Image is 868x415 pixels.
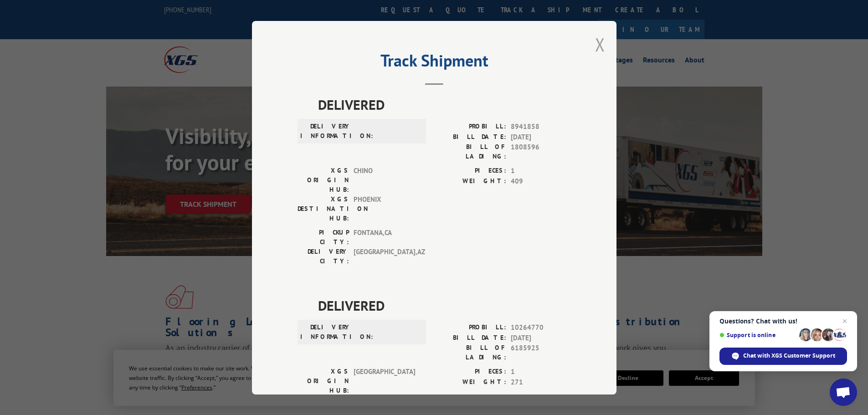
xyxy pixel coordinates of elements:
label: XGS DESTINATION HUB: [298,195,349,223]
button: Close modal [595,32,605,56]
label: PIECES: [434,166,506,176]
label: DELIVERY CITY: [298,247,349,266]
span: Support is online [719,332,796,338]
label: WEIGHT: [434,377,506,387]
span: 1 [511,367,571,377]
span: FONTANA , CA [354,228,415,247]
span: 1808596 [511,142,571,161]
label: BILL OF LADING: [434,142,506,161]
label: PIECES: [434,367,506,377]
span: Close chat [839,316,850,327]
span: CHINO [354,166,415,195]
label: DELIVERY INFORMATION: [300,323,352,342]
span: DELIVERED [318,295,571,316]
label: XGS ORIGIN HUB: [298,367,349,395]
span: [GEOGRAPHIC_DATA] , AZ [354,247,415,266]
label: PROBILL: [434,122,506,132]
label: BILL OF LADING: [434,343,506,362]
span: Questions? Chat with us! [719,318,847,325]
span: 409 [511,176,571,186]
span: [DATE] [511,333,571,343]
span: 8941858 [511,122,571,132]
span: [DATE] [511,132,571,142]
span: [GEOGRAPHIC_DATA] [354,367,415,395]
span: 1 [511,166,571,176]
label: WEIGHT: [434,176,506,186]
label: DELIVERY INFORMATION: [300,122,352,141]
label: BILL DATE: [434,132,506,142]
div: Open chat [830,379,857,406]
label: XGS ORIGIN HUB: [298,166,349,195]
h2: Track Shipment [298,54,571,72]
span: DELIVERED [318,94,571,115]
label: PROBILL: [434,323,506,333]
span: Chat with XGS Customer Support [743,352,835,360]
span: PHOENIX [354,195,415,223]
span: 6185925 [511,343,571,362]
div: Chat with XGS Customer Support [719,348,847,365]
span: 271 [511,377,571,387]
span: 10264770 [511,323,571,333]
label: BILL DATE: [434,333,506,343]
label: PICKUP CITY: [298,228,349,247]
